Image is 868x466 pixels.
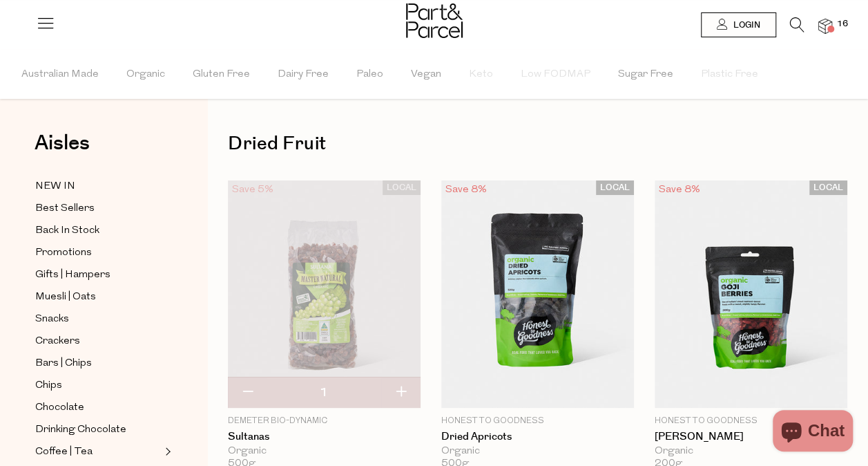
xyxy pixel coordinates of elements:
[35,266,161,283] a: Gifts | Hampers
[35,288,161,306] a: Muesli | Oats
[655,180,847,408] img: Goji Berries
[701,12,776,37] a: Login
[441,431,634,443] a: Dried Apricots
[730,19,760,31] span: Login
[228,128,847,160] h1: Dried Fruit
[35,244,161,261] a: Promotions
[809,180,847,195] span: LOCAL
[35,128,90,158] span: Aisles
[162,443,171,460] button: Expand/Collapse Coffee | Tea
[35,133,90,167] a: Aisles
[228,180,278,199] div: Save 5%
[655,445,847,458] div: Organic
[35,444,93,460] span: Coffee | Tea
[441,180,491,199] div: Save 8%
[35,333,80,350] span: Crackers
[35,310,161,328] a: Snacks
[411,50,441,99] span: Vegan
[769,410,857,455] inbox-online-store-chat: Shopify online store chat
[35,421,161,438] a: Drinking Chocolate
[35,378,62,394] span: Chips
[655,431,847,443] a: [PERSON_NAME]
[35,399,161,416] a: Chocolate
[278,50,329,99] span: Dairy Free
[35,443,161,460] a: Coffee | Tea
[35,201,95,217] span: Best Sellers
[356,50,383,99] span: Paleo
[35,355,92,372] span: Bars | Chips
[35,333,161,350] a: Crackers
[833,18,851,30] span: 16
[228,445,421,458] div: Organic
[228,180,421,408] img: Sultanas
[35,223,99,239] span: Back In Stock
[35,422,126,438] span: Drinking Chocolate
[521,50,590,99] span: Low FODMAP
[383,180,421,195] span: LOCAL
[701,50,758,99] span: Plastic Free
[126,50,165,99] span: Organic
[35,245,92,261] span: Promotions
[35,400,84,416] span: Chocolate
[618,50,673,99] span: Sugar Free
[596,180,634,195] span: LOCAL
[228,431,421,443] a: Sultanas
[21,50,99,99] span: Australian Made
[818,19,832,33] a: 16
[193,50,250,99] span: Gluten Free
[406,3,463,38] img: Part&Parcel
[469,50,493,99] span: Keto
[441,445,634,458] div: Organic
[35,377,161,394] a: Chips
[35,200,161,217] a: Best Sellers
[655,415,847,427] p: Honest to Goodness
[228,415,421,427] p: Demeter Bio-Dynamic
[35,311,69,328] span: Snacks
[35,178,161,195] a: NEW IN
[441,180,634,408] img: Dried Apricots
[655,180,704,199] div: Save 8%
[35,289,96,306] span: Muesli | Oats
[35,178,75,195] span: NEW IN
[35,267,110,283] span: Gifts | Hampers
[35,222,161,239] a: Back In Stock
[35,355,161,372] a: Bars | Chips
[441,415,634,427] p: Honest to Goodness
